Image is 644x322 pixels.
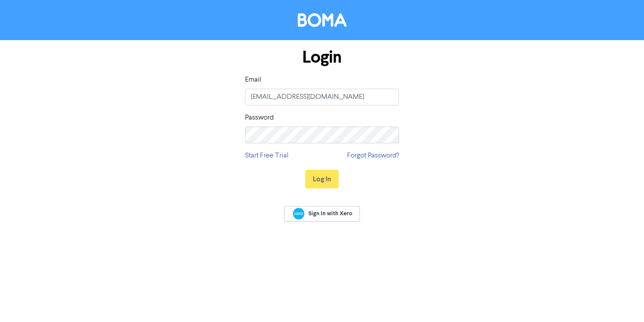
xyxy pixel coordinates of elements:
[293,208,304,220] img: Xero logo
[308,210,352,217] span: Sign In with Xero
[298,13,347,27] img: BOMA Logo
[305,170,339,188] button: Log In
[245,150,289,161] a: Start Free Trial
[245,75,261,85] label: Email
[245,47,399,67] h1: Login
[245,112,274,123] label: Password
[347,150,399,161] a: Forgot Password?
[284,206,360,221] a: Sign In with Xero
